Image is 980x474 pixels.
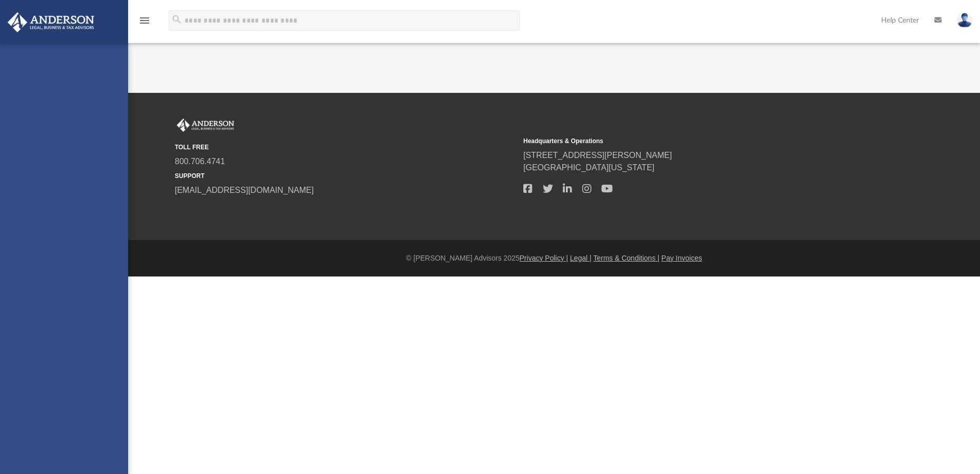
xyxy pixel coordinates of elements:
small: TOLL FREE [175,143,516,152]
a: Legal | [570,254,591,262]
a: [EMAIL_ADDRESS][DOMAIN_NAME] [175,186,314,194]
a: [GEOGRAPHIC_DATA][US_STATE] [523,163,655,172]
div: © [PERSON_NAME] Advisors 2025 [128,253,980,264]
a: Pay Invoices [661,254,702,262]
small: SUPPORT [175,171,516,181]
i: menu [138,14,151,27]
img: Anderson Advisors Platinum Portal [5,12,97,32]
a: menu [138,19,151,27]
a: Terms & Conditions | [594,254,660,262]
small: Headquarters & Operations [523,136,865,146]
a: Privacy Policy | [520,254,568,262]
i: search [171,14,182,25]
img: Anderson Advisors Platinum Portal [175,118,236,132]
img: User Pic [957,13,972,28]
a: [STREET_ADDRESS][PERSON_NAME] [523,151,672,160]
a: 800.706.4741 [175,157,225,166]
